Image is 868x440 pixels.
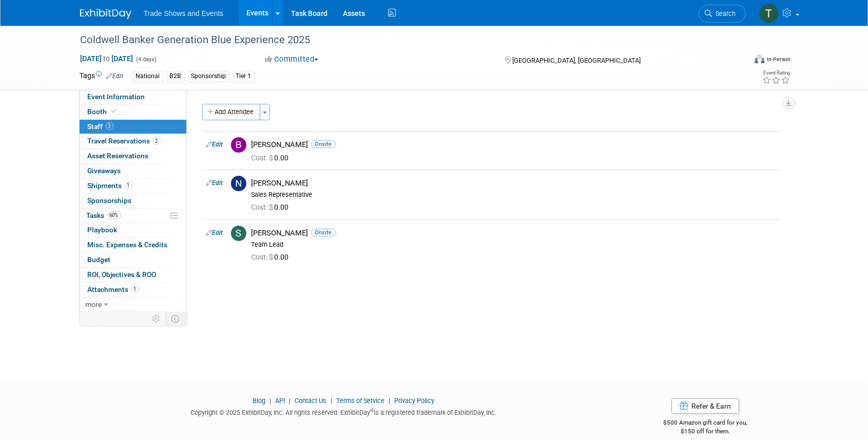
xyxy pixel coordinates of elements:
div: B2B [167,71,185,82]
i: Booth reservation complete [112,108,117,114]
span: Asset Reservations [88,152,149,160]
span: | [286,397,293,405]
td: Toggle Event Tabs [165,312,186,325]
span: Tasks [87,211,121,219]
span: Travel Reservations [88,137,161,145]
button: Add Attendee [202,104,260,120]
span: (4 days) [136,56,157,63]
span: 0.00 [252,154,293,162]
span: | [267,397,274,405]
a: Shipments1 [80,179,186,193]
td: Personalize Event Tab Strip [148,312,166,325]
span: | [328,397,335,405]
a: Edit [206,141,223,148]
div: Event Rating [762,70,790,76]
a: Tasks60% [80,209,186,223]
a: Event Information [80,90,186,104]
span: Booth [88,107,119,116]
div: Team Lead [252,241,777,249]
span: 1 [125,181,132,189]
a: ROI, Objectives & ROO [80,268,186,282]
div: Event Format [685,53,791,69]
img: S.jpg [231,226,246,241]
sup: ® [370,408,374,413]
span: Staff [88,122,113,131]
a: Staff3 [80,120,186,134]
span: Giveaways [88,167,121,175]
a: Refer & Earn [671,398,739,414]
img: ExhibitDay [80,9,131,19]
span: Cost: $ [252,154,275,162]
div: Sponsorship [188,71,229,82]
span: 60% [107,211,121,219]
a: API [275,397,285,405]
a: Privacy Policy [394,397,434,405]
span: 1 [131,285,139,293]
a: Search [699,5,746,23]
span: | [386,397,393,405]
a: Edit [206,229,223,236]
div: [PERSON_NAME] [252,228,777,238]
a: Misc. Expenses & Credits [80,238,186,252]
img: Tiff Wagner [759,4,779,23]
span: [DATE] [DATE] [80,54,134,63]
div: National [133,71,163,82]
span: Budget [88,255,111,264]
a: Edit [206,179,223,187]
div: Copyright © 2025 ExhibitDay, Inc. All rights reserved. ExhibitDay is a registered trademark of Ex... [80,406,608,417]
span: 0.00 [252,253,293,261]
img: B.jpg [231,137,246,153]
div: $150 off for them. [623,427,788,436]
button: Committed [261,54,322,65]
span: more [86,300,102,308]
a: Travel Reservations2 [80,134,186,149]
a: Edit [107,72,124,80]
a: Blog [253,397,265,405]
a: Attachments1 [80,283,186,297]
div: $500 Amazon gift card for you, [623,412,788,435]
span: Sponsorships [88,196,132,205]
span: Cost: $ [252,253,275,261]
a: Terms of Service [336,397,384,405]
span: Search [712,10,736,17]
td: Tags [80,70,124,82]
span: 2 [153,137,161,145]
a: Playbook [80,223,186,237]
span: Event Information [88,93,145,101]
a: Booth [80,105,186,119]
span: ROI, Objectives & ROO [88,270,157,279]
span: Playbook [88,226,118,234]
span: Onsite [311,140,336,148]
img: Format-Inperson.png [755,55,765,63]
span: Attachments [88,285,139,294]
div: [PERSON_NAME] [252,140,777,150]
a: more [80,298,186,312]
a: Contact Us [295,397,326,405]
a: Budget [80,253,186,267]
a: Asset Reservations [80,149,186,163]
div: In-Person [766,56,790,63]
img: N.jpg [231,176,246,191]
div: Coldwell Banker Generation Blue Experience 2025 [77,31,730,49]
span: Onsite [311,229,336,236]
span: to [102,54,112,63]
span: Trade Shows and Events [144,9,224,17]
span: Shipments [88,181,132,190]
a: Sponsorships [80,194,186,208]
span: 3 [106,122,113,130]
span: Cost: $ [252,203,275,211]
div: [PERSON_NAME] [252,178,777,188]
span: [GEOGRAPHIC_DATA], [GEOGRAPHIC_DATA] [512,57,641,64]
a: Giveaways [80,164,186,178]
span: Misc. Expenses & Credits [88,241,168,249]
div: Tier 1 [233,71,255,82]
span: 0.00 [252,203,293,211]
div: Sales Representative [252,191,777,199]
